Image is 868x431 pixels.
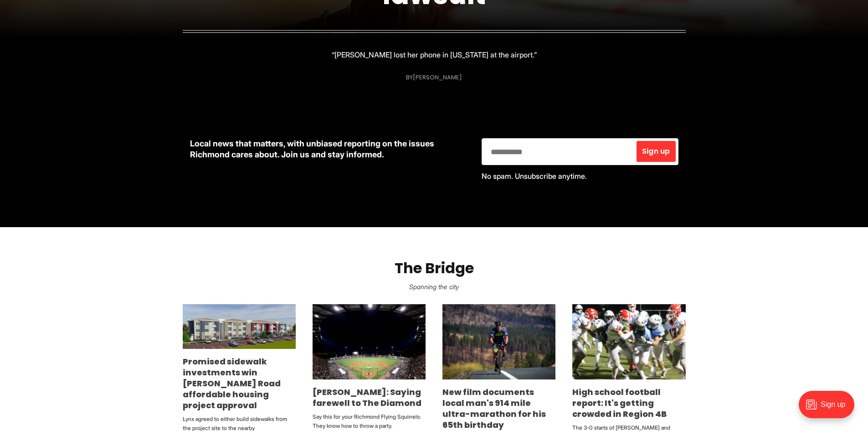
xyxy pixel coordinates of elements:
[482,171,587,181] span: No spam. Unsubscribe anytime.
[332,48,537,61] p: “[PERSON_NAME] lost her phone in [US_STATE] at the airport.”
[572,386,667,420] a: High school football report: It's getting crowded in Region 4B
[313,386,421,409] a: [PERSON_NAME]: Saying farewell to The Diamond
[572,304,685,379] img: High school football report: It's getting crowded in Region 4B
[15,260,853,277] h2: The Bridge
[442,386,546,431] a: New film documents local man's 914 mile ultra-marathon for his 65th birthday
[313,304,426,379] img: Jerry Lindquist: Saying farewell to The Diamond
[15,280,853,293] p: Spanning the city
[183,356,281,411] a: Promised sidewalk investments win [PERSON_NAME] Road affordable housing project approval
[791,386,868,431] iframe: portal-trigger
[406,74,462,81] div: By
[183,304,296,349] img: Promised sidewalk investments win Snead Road affordable housing project approval
[442,304,555,380] img: New film documents local man's 914 mile ultra-marathon for his 65th birthday
[642,148,670,155] span: Sign up
[637,141,675,162] button: Sign up
[413,73,462,82] a: [PERSON_NAME]
[313,412,426,431] p: Say this for your Richmond Flying Squirrels: They know how to throw a party.
[190,138,467,160] p: Local news that matters, with unbiased reporting on the issues Richmond cares about. Join us and ...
